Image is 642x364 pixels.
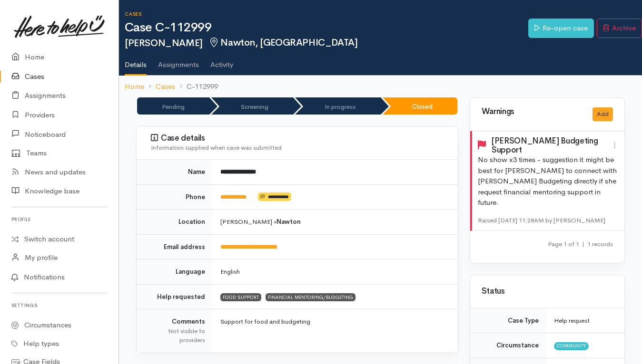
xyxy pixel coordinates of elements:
[137,210,213,235] td: Location
[156,81,175,92] a: Cases
[470,333,546,358] td: Circumstance
[125,81,144,92] a: Home
[158,48,199,75] a: Assignments
[554,342,589,350] span: Community
[137,284,213,309] td: Help requested
[548,240,613,248] small: Page 1 of 1 1 records
[266,293,356,301] span: FINANCIAL MENTORING/BUDGETING
[11,213,107,226] h6: Profile
[582,240,584,248] span: |
[119,76,642,98] nav: breadcrumb
[211,97,293,115] li: Screening
[137,259,213,285] td: Language
[478,154,619,208] p: No show x3 times - suggestion it might be best for [PERSON_NAME] to connect with [PERSON_NAME] Bu...
[277,218,301,226] b: Nawton
[470,308,546,333] td: Case Type
[11,299,107,312] h6: Settings
[482,287,613,296] h3: Status
[137,184,213,210] td: Phone
[137,160,213,184] td: Name
[213,309,458,353] td: Support for food and budgeting
[220,218,301,226] span: [PERSON_NAME] »
[151,143,446,153] div: Information supplied when case was submitted
[137,97,209,115] li: Pending
[125,48,147,76] a: Details
[478,216,619,225] div: Raised [DATE] 11:28AM by [PERSON_NAME]
[213,259,458,285] td: English
[175,81,218,92] li: C-112999
[137,309,213,353] td: Comments
[528,19,594,38] a: Re-open case
[597,19,642,38] button: Archive
[546,308,624,333] td: Help request
[210,48,233,75] a: Activity
[492,137,611,154] h3: [PERSON_NAME] Budgeting Support
[208,37,358,48] span: Nawton, [GEOGRAPHIC_DATA]
[125,38,528,48] h2: [PERSON_NAME]
[148,326,205,345] div: Not visible to providers
[220,293,261,301] span: FOOD SUPPORT
[125,21,528,35] h1: Case C-112999
[383,97,457,115] li: Closed
[151,134,446,143] h3: Case details
[125,11,528,17] h6: Cases
[295,97,380,115] li: In progress
[593,107,613,121] button: Add
[482,107,581,116] h3: Warnings
[137,234,213,259] td: Email address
